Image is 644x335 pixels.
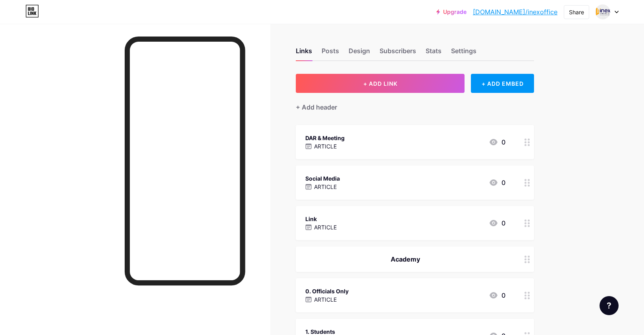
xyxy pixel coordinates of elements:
div: 0 [489,218,505,228]
p: ARTICLE [314,183,337,191]
p: ARTICLE [314,223,337,231]
a: [DOMAIN_NAME]/inexoffice [473,7,557,17]
div: 0 [489,291,505,300]
span: + ADD LINK [363,80,397,87]
div: Social Media [305,174,340,183]
a: Upgrade [436,9,467,15]
p: ARTICLE [314,295,337,304]
div: Link [305,215,337,223]
div: + ADD EMBED [471,74,534,93]
img: INEX Malappuram [595,4,610,19]
p: ARTICLE [314,142,337,150]
div: Posts [322,46,339,60]
div: Academy [305,254,505,264]
div: + Add header [296,102,337,112]
div: Share [569,8,584,16]
div: 0. Officials Only [305,287,349,295]
div: DAR & Meeting [305,134,345,142]
div: Design [349,46,370,60]
div: Links [296,46,312,60]
div: 0 [489,137,505,147]
div: 0 [489,178,505,187]
div: Settings [451,46,476,60]
button: + ADD LINK [296,74,465,93]
div: Stats [426,46,442,60]
div: Subscribers [380,46,416,60]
